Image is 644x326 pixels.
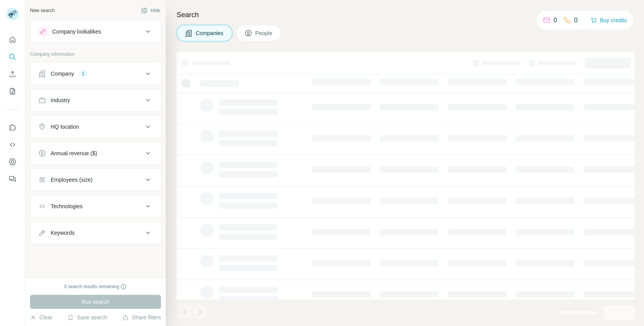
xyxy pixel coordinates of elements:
button: Company lookalikes [30,22,161,41]
button: Buy credits [591,15,627,26]
div: Industry [51,96,70,104]
div: Company lookalikes [52,28,101,35]
button: Feedback [6,172,19,186]
button: Save search [67,314,107,321]
button: Use Surfe on LinkedIn [6,120,19,135]
div: 1 [79,70,88,77]
span: People [255,29,273,37]
span: Companies [196,29,224,37]
button: Technologies [30,197,161,216]
div: Technologies [51,202,83,210]
div: 0 search results remaining [64,283,127,290]
button: Dashboard [6,155,19,169]
div: New search [30,7,55,14]
div: Company [51,70,74,78]
button: Employees (size) [30,170,161,189]
div: Employees (size) [51,176,92,184]
button: My lists [6,84,19,98]
div: HQ location [51,123,79,131]
button: Share filters [122,314,161,321]
button: Quick start [6,33,19,47]
button: Annual revenue ($) [30,144,161,163]
div: Keywords [51,229,74,237]
button: Company1 [30,64,161,83]
p: 0 [574,16,578,25]
button: Use Surfe API [6,138,19,152]
button: Industry [30,91,161,110]
div: Annual revenue ($) [51,149,97,157]
button: Hide [136,5,166,16]
p: Company information [30,51,161,58]
button: Enrich CSV [6,67,19,81]
h4: Search [177,9,635,20]
button: Search [6,50,19,64]
p: 0 [554,16,557,25]
button: Keywords [30,223,161,242]
button: Clear [30,314,52,321]
button: HQ location [30,117,161,136]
